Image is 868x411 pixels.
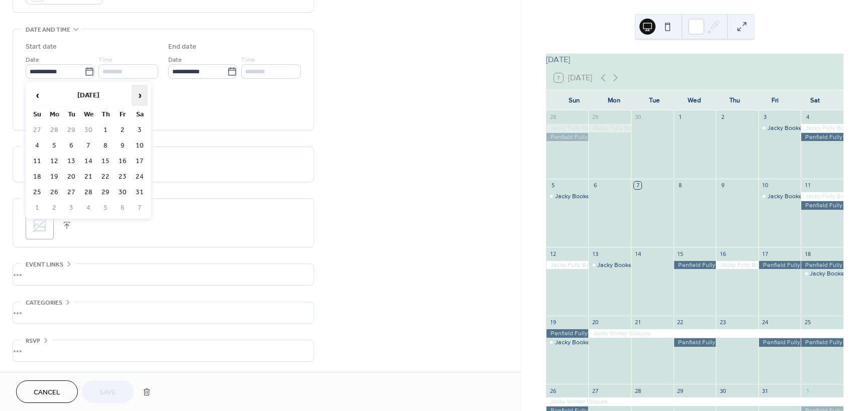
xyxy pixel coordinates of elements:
div: Jacky Booked PM [758,192,801,201]
td: 11 [29,154,45,169]
td: 15 [97,154,114,169]
div: Jacky Booked AM [555,192,604,201]
div: 23 [719,319,726,326]
div: Fri [755,90,795,110]
div: 26 [549,387,557,394]
div: Penfield Fully Booked [758,338,801,347]
td: 24 [132,170,148,184]
div: 28 [634,387,641,394]
td: 22 [97,170,114,184]
div: 25 [804,319,811,326]
td: 2 [115,123,131,138]
div: Penfield Fully Booked [801,133,843,142]
td: 9 [115,139,131,153]
span: Date [168,55,182,65]
div: Jacky Booked PM [768,124,816,132]
td: 29 [63,123,79,138]
div: 14 [634,250,641,257]
th: [DATE] [46,85,131,106]
div: 30 [719,387,726,394]
div: Jacky Fully Booked [801,192,843,201]
th: Th [97,107,114,122]
div: 17 [762,250,769,257]
td: 8 [97,139,114,153]
span: Categories [26,298,62,308]
div: 3 [762,113,769,121]
th: Su [29,107,45,122]
td: 2 [46,201,62,215]
td: 30 [115,185,131,200]
div: Tue [634,90,675,110]
div: Jacky Fully Booked [546,124,589,132]
div: Penfield Fully Booked [674,338,716,347]
td: 1 [97,123,114,138]
td: 16 [115,154,131,169]
div: 2 [719,113,726,121]
div: 5 [549,182,557,189]
div: 6 [591,182,599,189]
td: 25 [29,185,45,200]
td: 19 [46,170,62,184]
div: 22 [677,319,684,326]
span: RSVP [26,336,40,346]
div: Thu [715,90,755,110]
th: Mo [46,107,62,122]
div: 19 [549,319,557,326]
td: 4 [29,139,45,153]
div: 28 [549,113,557,121]
div: Jacky Fully Booked [716,261,758,269]
span: Date [26,55,39,65]
span: ‹ [30,85,45,105]
div: Jacky Booked PM [801,269,843,278]
div: Penfield Fully Booked [674,261,716,269]
td: 14 [80,154,96,169]
td: 3 [132,123,148,138]
td: 28 [80,185,96,200]
td: 3 [63,201,79,215]
td: 5 [97,201,114,215]
div: Penfield Fully Booked [801,201,843,210]
div: 8 [677,182,684,189]
td: 10 [132,139,148,153]
td: 18 [29,170,45,184]
div: 4 [804,113,811,121]
div: Start date [26,42,57,52]
td: 7 [80,139,96,153]
th: Sa [132,107,148,122]
div: Jacky Winter Closure [546,397,843,406]
div: ••• [13,340,313,361]
div: 12 [549,250,557,257]
div: Jacky Fully Booked [546,261,589,269]
div: End date [168,42,196,52]
div: 18 [804,250,811,257]
div: Penfield Fully Booked [758,261,801,269]
div: Jacky Booked PM [758,124,801,132]
td: 20 [63,170,79,184]
div: Jacky Fully Booked [801,124,843,132]
div: 30 [634,113,641,121]
td: 27 [29,123,45,138]
td: 23 [115,170,131,184]
div: ••• [13,264,313,285]
div: 15 [677,250,684,257]
div: 10 [762,182,769,189]
div: Jacky Booked PM [597,261,646,269]
div: 24 [762,319,769,326]
td: 6 [115,201,131,215]
div: [DATE] [546,54,843,66]
div: Jacky Winter Closure [588,329,843,338]
div: 31 [762,387,769,394]
div: Jacky Booked PM [810,269,858,278]
div: Wed [675,90,715,110]
td: 21 [80,170,96,184]
td: 1 [29,201,45,215]
div: Jacky Booked PM [768,192,816,201]
span: Event links [26,259,63,270]
div: Jacky Booked AM [546,338,589,347]
div: ••• [13,302,313,323]
span: Cancel [34,387,60,398]
td: 13 [63,154,79,169]
button: Cancel [16,380,78,403]
div: 29 [591,113,599,121]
